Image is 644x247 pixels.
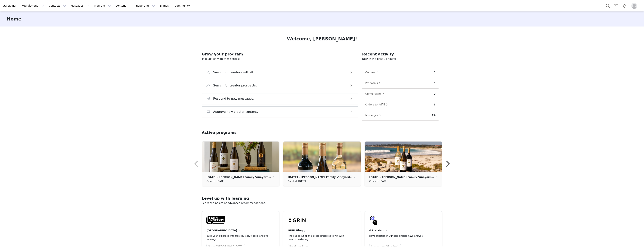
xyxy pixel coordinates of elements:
[202,195,442,201] h2: Level up with learning
[434,103,436,107] p: 8
[369,234,432,238] p: Have questions? Our help articles have answers.
[213,110,258,114] h3: Approve new creator content.
[206,179,224,183] small: Created: [DATE]
[206,229,237,233] h4: [GEOGRAPHIC_DATA]
[432,113,436,117] p: 24
[202,93,358,104] button: Respond to new messages.
[621,2,629,10] button: Notifications
[7,16,21,22] h3: Home
[68,2,91,10] button: Messages
[365,91,386,97] button: Conversions
[369,216,378,225] img: GRIN-help-icon.svg
[604,2,612,10] button: Search
[202,142,279,172] img: ed53ec4f-9299-4725-a7d6-4e7d6dbcbbfd.jpg
[288,234,350,241] p: Find out about all the latest strategies to win with creator marketing.
[213,96,254,101] h3: Respond to new messages.
[365,80,383,86] button: Proposals
[202,80,358,91] button: Search for creator prospects.
[365,102,390,108] button: Orders to fulfill
[362,57,439,61] p: New in the past 24 hours:
[202,57,358,61] p: Take action with these steps:
[612,2,620,10] a: Tasks
[288,229,303,233] h4: GRIN Blog
[202,67,358,78] button: Search for creators with AI.
[206,234,269,241] p: Build your expertise with free courses, videos, and live trainings.
[213,83,257,88] h3: Search for creator prospects.
[434,70,436,74] p: 3
[213,70,254,75] h3: Search for creators with AI.
[369,175,435,179] p: [DATE] - [PERSON_NAME] Family Vineyards Activation
[362,51,439,57] h2: Recent activity
[365,142,442,172] img: 6cbdf4a8-c53f-4074-98d8-afd9b3368620.jpg
[365,112,383,118] button: Messages
[434,92,436,96] p: 0
[202,106,358,117] button: Approve new creator content.
[631,3,637,9] img: placeholder-profile.jpg
[92,2,113,10] button: Program
[3,4,16,8] img: grin logo
[287,36,357,42] h1: Welcome, [PERSON_NAME]!
[288,216,307,225] img: grin-logo-black.svg
[134,2,157,10] button: Reporting
[157,2,172,10] a: Brands
[365,69,381,75] button: Content
[288,179,306,183] small: Created: [DATE]
[47,2,68,10] button: Contacts
[283,142,361,172] img: 624e2fe1-56c2-46a4-90ac-d41dc6408446.jpg
[202,130,237,135] h2: Active programs
[369,229,384,233] h4: GRIN Help
[629,3,641,9] button: Profile
[206,175,272,179] p: [DATE] - [PERSON_NAME] Family Vineyards Activation
[172,2,194,10] a: Community
[19,2,46,10] button: Recruitment
[206,216,225,225] img: GRIN-University-Logo-Black.svg
[113,2,134,10] button: Content
[288,175,353,179] p: [DATE] - [PERSON_NAME] Family Vineyards Activation
[434,81,436,85] p: 0
[202,201,442,205] p: Learn the basics or advanced recommendations.
[202,51,358,57] h2: Grow your program
[369,179,387,183] small: Created: [DATE]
